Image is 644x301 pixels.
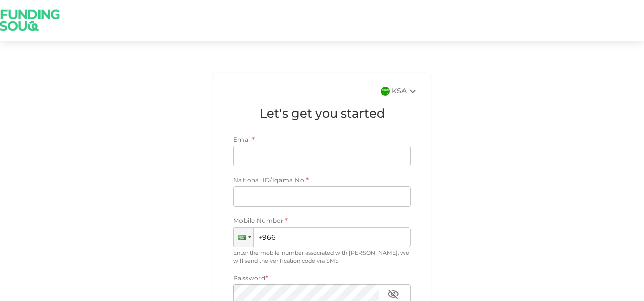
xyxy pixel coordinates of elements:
[233,217,284,227] span: Mobile Number
[233,186,411,207] input: nationalId
[233,249,411,266] div: Enter the mobile number associated with [PERSON_NAME], we will send the verification code via SMS
[233,227,411,247] input: 1 (702) 123-4567
[381,87,390,96] img: flag-sa.b9a346574cdc8950dd34b50780441f57.svg
[233,146,399,166] input: email
[233,178,306,184] span: National ID/Iqama No.
[392,85,419,97] div: KSA
[233,137,252,143] span: Email
[233,276,265,282] span: Password
[233,105,411,124] h1: Let's get you started
[234,228,253,247] div: Saudi Arabia: + 966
